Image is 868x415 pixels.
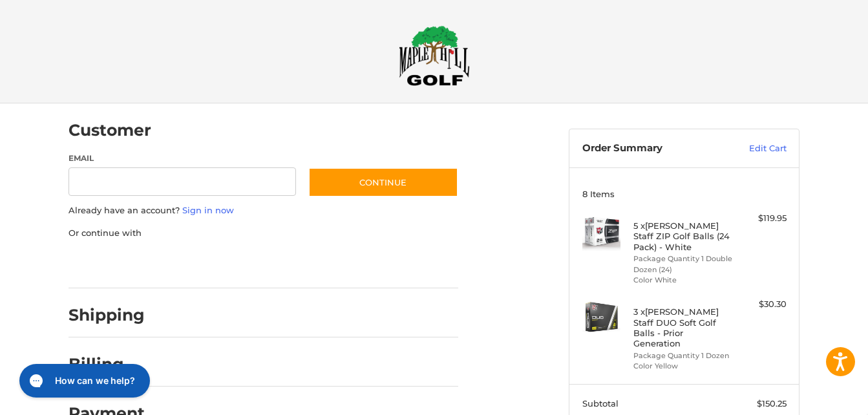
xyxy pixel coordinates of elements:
[633,361,732,372] li: Color Yellow
[174,252,271,275] iframe: PayPal-paylater
[633,253,732,275] li: Package Quantity 1 Double Dozen (24)
[182,205,234,215] a: Sign in now
[582,398,619,409] span: Subtotal
[69,354,144,374] h2: Billing
[69,204,458,217] p: Already have an account?
[69,227,458,240] p: Or continue with
[69,153,296,164] label: Email
[721,142,787,155] a: Edit Cart
[582,142,721,155] h3: Order Summary
[633,220,732,252] h4: 5 x [PERSON_NAME] Staff ZIP Golf Balls (24 Pack) - White
[757,398,787,409] span: $150.25
[65,252,162,275] iframe: PayPal-paypal
[582,189,787,199] h3: 8 Items
[284,252,381,275] iframe: PayPal-venmo
[69,120,151,140] h2: Customer
[633,350,732,361] li: Package Quantity 1 Dozen
[13,359,154,402] iframe: Gorgias live chat messenger
[308,167,458,197] button: Continue
[736,298,787,311] div: $30.30
[633,306,732,348] h4: 3 x [PERSON_NAME] Staff DUO Soft Golf Balls - Prior Generation
[736,212,787,225] div: $119.95
[633,275,732,286] li: Color White
[69,305,145,325] h2: Shipping
[399,25,470,86] img: Maple Hill Golf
